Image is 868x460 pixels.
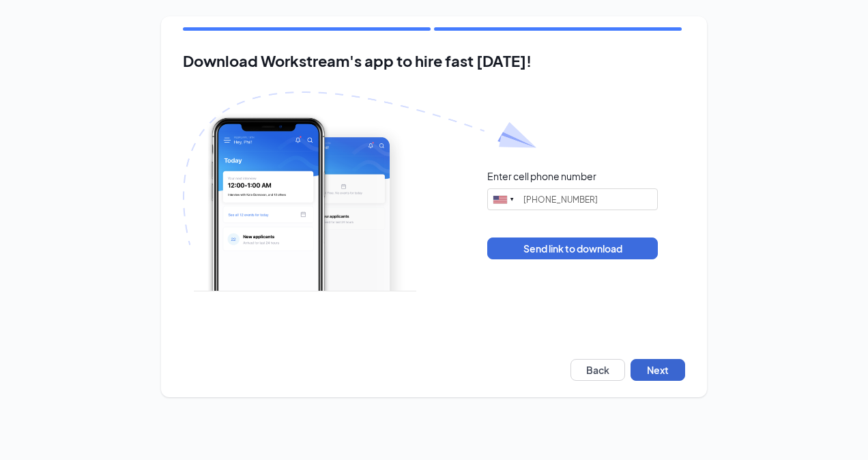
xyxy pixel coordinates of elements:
[487,188,658,210] input: (201) 555-0123
[487,169,596,183] div: Enter cell phone number
[183,91,536,291] img: Download Workstream's app with paper plane
[487,238,658,259] button: Send link to download
[570,359,625,381] button: Back
[631,359,685,381] button: Next
[488,189,519,210] div: United States: +1
[183,53,685,70] h2: Download Workstream's app to hire fast [DATE]!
